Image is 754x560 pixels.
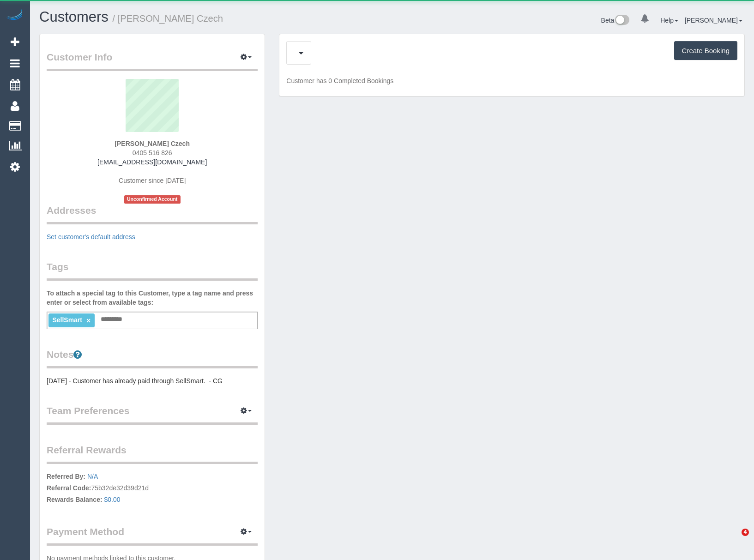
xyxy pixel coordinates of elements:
[39,9,109,25] a: Customers
[124,195,181,203] span: Unconfirmed Account
[47,233,135,241] a: Set customer's default address
[685,17,742,24] a: [PERSON_NAME]
[47,472,258,506] p: 75b32de32d39d21d
[87,473,98,480] a: N/A
[133,149,172,157] span: 0405 516 826
[614,15,629,27] img: New interface
[286,76,737,85] p: Customer has 0 Completed Bookings
[47,376,258,385] pre: [DATE] - Customer has already paid through SellSmart. - CG
[47,50,258,71] legend: Customer Info
[47,525,258,546] legend: Payment Method
[115,140,190,147] strong: [PERSON_NAME] Czech
[723,529,745,551] iframe: Intercom live chat
[47,483,91,493] label: Referral Code:
[742,529,749,536] span: 4
[113,13,223,24] small: / [PERSON_NAME] Czech
[674,41,737,60] button: Create Booking
[104,496,121,503] a: $0.00
[86,317,90,325] a: ×
[47,404,258,425] legend: Team Preferences
[47,260,258,281] legend: Tags
[52,316,82,324] span: SellSmart
[119,177,186,184] span: Customer since [DATE]
[47,472,85,481] label: Referred By:
[601,17,630,24] a: Beta
[47,348,258,368] legend: Notes
[47,443,258,464] legend: Referral Rewards
[47,289,258,307] label: To attach a special tag to this Customer, type a tag name and press enter or select from availabl...
[47,495,103,504] label: Rewards Balance:
[6,9,24,22] img: Automaid Logo
[660,17,678,24] a: Help
[97,158,207,166] a: [EMAIL_ADDRESS][DOMAIN_NAME]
